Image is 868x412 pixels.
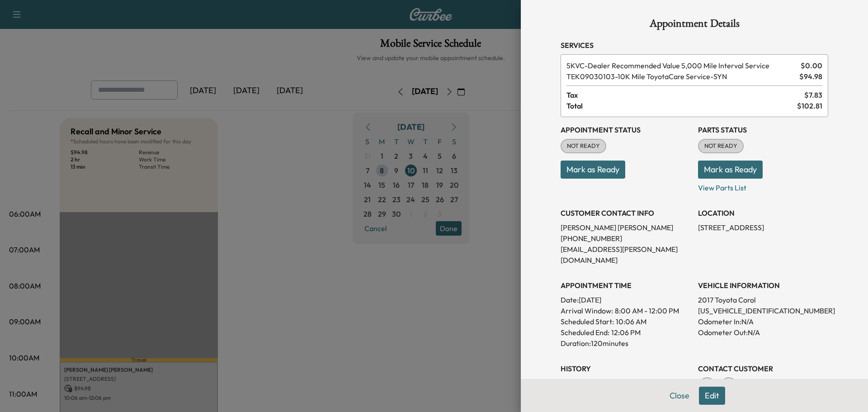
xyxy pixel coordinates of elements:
[698,124,828,135] h3: Parts Status
[561,244,691,265] p: [EMAIL_ADDRESS][PERSON_NAME][DOMAIN_NAME]
[611,327,641,338] p: 12:06 PM
[698,327,828,338] p: Odometer Out: N/A
[664,387,695,405] button: Close
[566,90,804,100] span: Tax
[561,280,691,291] h3: APPOINTMENT TIME
[561,233,691,244] p: [PHONE_NUMBER]
[797,100,822,111] span: $ 102.81
[561,294,691,305] p: Date: [DATE]
[566,100,797,111] span: Total
[561,124,691,135] h3: Appointment Status
[799,71,822,82] span: $ 94.98
[699,387,725,405] button: Edit
[699,142,743,151] span: NOT READY
[561,327,609,338] p: Scheduled End:
[698,161,763,179] button: Mark as Ready
[698,316,828,327] p: Odometer In: N/A
[698,280,828,291] h3: VEHICLE INFORMATION
[561,363,691,374] h3: History
[698,305,828,316] p: [US_VEHICLE_IDENTIFICATION_NUMBER]
[561,161,625,179] button: Mark as Ready
[566,71,796,82] span: 10K Mile ToyotaCare Service-SYN
[698,208,828,218] h3: LOCATION
[616,316,646,327] p: 10:06 AM
[561,208,691,218] h3: CUSTOMER CONTACT INFO
[561,316,614,327] p: Scheduled Start:
[561,40,828,51] h3: Services
[561,142,605,151] span: NOT READY
[801,60,822,71] span: $ 0.00
[561,222,691,233] p: [PERSON_NAME] [PERSON_NAME]
[804,90,822,100] span: $ 7.83
[561,305,691,316] p: Arrival Window:
[698,222,828,233] p: [STREET_ADDRESS]
[561,338,691,349] p: Duration: 120 minutes
[561,18,828,33] h1: Appointment Details
[561,378,691,388] p: Created By : [PERSON_NAME]
[566,60,797,71] span: Dealer Recommended Value 5,000 Mile Interval Service
[698,179,828,193] p: View Parts List
[615,305,679,316] span: 8:00 AM - 12:00 PM
[698,363,828,374] h3: CONTACT CUSTOMER
[698,294,828,305] p: 2017 Toyota Corol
